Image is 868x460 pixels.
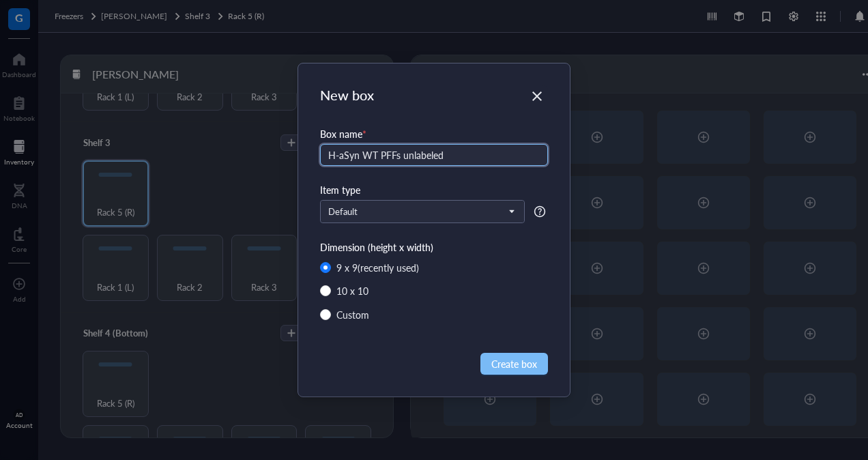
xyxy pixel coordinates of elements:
[336,307,369,322] div: Custom
[320,85,548,104] div: New box
[526,88,548,104] span: Close
[480,353,548,375] button: Create box
[320,126,548,141] div: Box name
[320,182,548,197] div: Item type
[526,85,548,107] button: Close
[336,260,419,275] div: 9 x 9 (recently used)
[491,356,537,371] span: Create box
[328,205,514,218] span: Default
[336,283,368,298] div: 10 x 10
[320,144,548,166] input: e.g. DNA protein
[320,240,548,255] div: Dimension (height x width)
